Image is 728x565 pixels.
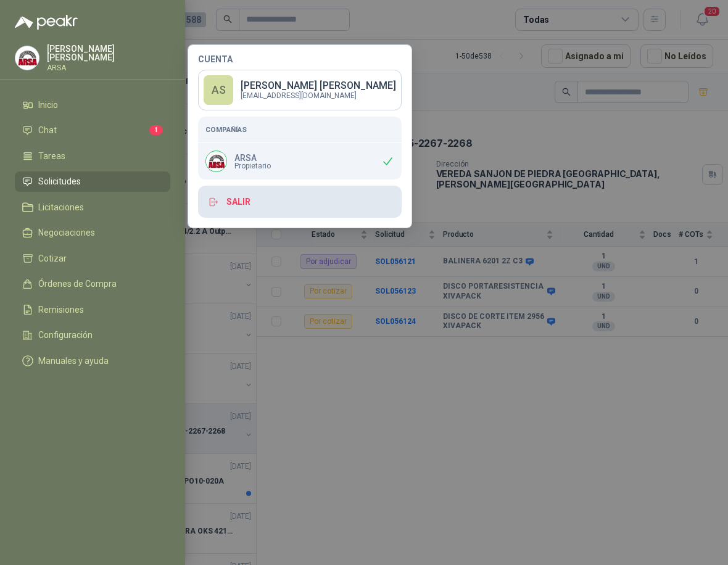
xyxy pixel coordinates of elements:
a: Licitaciones [15,197,170,218]
img: Company Logo [15,46,39,70]
div: AS [204,75,233,105]
a: Solicitudes [15,171,170,192]
img: Logo peakr [15,15,78,30]
a: Cotizar [15,248,170,269]
div: Company LogoARSAPropietario [198,143,402,179]
span: Negociaciones [38,228,95,237]
span: Licitaciones [38,202,84,212]
img: Company Logo [206,151,226,171]
span: Manuales y ayuda [38,356,109,366]
h5: Compañías [205,124,394,135]
p: [EMAIL_ADDRESS][DOMAIN_NAME] [241,92,396,99]
span: Inicio [38,100,58,110]
h4: Cuenta [198,55,402,64]
a: Negociaciones [15,223,170,244]
a: Órdenes de Compra [15,274,170,295]
a: Tareas [15,146,170,167]
span: Chat [38,125,57,135]
a: Manuales y ayuda [15,350,170,371]
span: Solicitudes [38,176,81,186]
span: 1 [149,125,163,135]
span: Órdenes de Compra [38,279,117,289]
a: AS[PERSON_NAME] [PERSON_NAME][EMAIL_ADDRESS][DOMAIN_NAME] [198,70,402,110]
span: Cotizar [38,254,67,263]
p: [PERSON_NAME] [PERSON_NAME] [47,44,170,62]
button: Salir [198,186,402,218]
a: Configuración [15,325,170,346]
p: [PERSON_NAME] [PERSON_NAME] [241,81,396,91]
span: Remisiones [38,305,84,315]
span: Configuración [38,330,93,340]
a: Remisiones [15,299,170,320]
a: Inicio [15,94,170,115]
span: Tareas [38,151,65,161]
a: Chat1 [15,120,170,141]
span: Propietario [234,162,271,170]
p: ARSA [234,154,271,162]
p: ARSA [47,64,170,72]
